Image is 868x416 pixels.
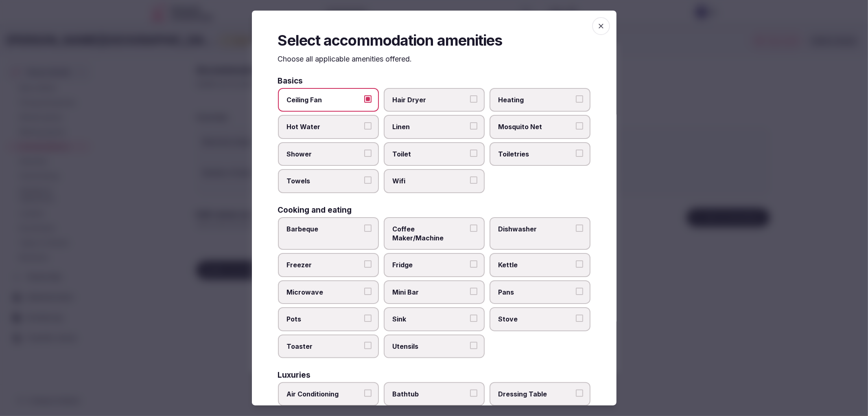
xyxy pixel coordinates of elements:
[393,315,468,324] span: Sink
[498,123,573,132] span: Mosquito Net
[470,123,477,130] button: Linen
[470,342,477,349] button: Utensils
[364,315,372,322] button: Pots
[393,225,468,243] span: Coffee Maker/Machine
[576,95,583,103] button: Heating
[393,260,468,269] span: Fridge
[287,150,362,158] span: Shower
[364,95,372,103] button: Ceiling Fan
[278,371,311,379] h3: Luxuries
[498,150,573,158] span: Toiletries
[576,260,583,268] button: Kettle
[364,390,372,397] button: Air Conditioning
[287,390,362,398] span: Air Conditioning
[287,260,362,269] span: Freezer
[470,176,477,184] button: Wifi
[278,206,352,214] h3: Cooking and eating
[364,150,372,157] button: Shower
[393,150,468,158] span: Toilet
[393,342,468,351] span: Utensils
[498,95,573,104] span: Heating
[470,390,477,397] button: Bathtub
[470,260,477,268] button: Fridge
[576,150,583,157] button: Toiletries
[287,315,362,324] span: Pots
[498,260,573,269] span: Kettle
[287,225,362,233] span: Barbeque
[287,342,362,351] span: Toaster
[393,95,468,104] span: Hair Dryer
[576,123,583,130] button: Mosquito Net
[498,315,573,324] span: Stove
[287,123,362,132] span: Hot Water
[364,225,372,232] button: Barbeque
[470,95,477,103] button: Hair Dryer
[364,176,372,184] button: Towels
[576,225,583,232] button: Dishwasher
[364,288,372,295] button: Microwave
[470,315,477,322] button: Sink
[278,77,303,85] h3: Basics
[470,288,477,295] button: Mini Bar
[393,176,468,185] span: Wifi
[364,342,372,349] button: Toaster
[287,95,362,104] span: Ceiling Fan
[364,123,372,130] button: Hot Water
[393,390,468,398] span: Bathtub
[498,225,573,233] span: Dishwasher
[393,123,468,132] span: Linen
[498,390,573,398] span: Dressing Table
[470,150,477,157] button: Toilet
[364,260,372,268] button: Freezer
[576,390,583,397] button: Dressing Table
[278,30,590,51] h2: Select accommodation amenities
[287,288,362,297] span: Microwave
[393,288,468,297] span: Mini Bar
[278,54,590,64] p: Choose all applicable amenities offered.
[470,225,477,232] button: Coffee Maker/Machine
[576,315,583,322] button: Stove
[287,176,362,185] span: Towels
[498,288,573,297] span: Pans
[576,288,583,295] button: Pans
